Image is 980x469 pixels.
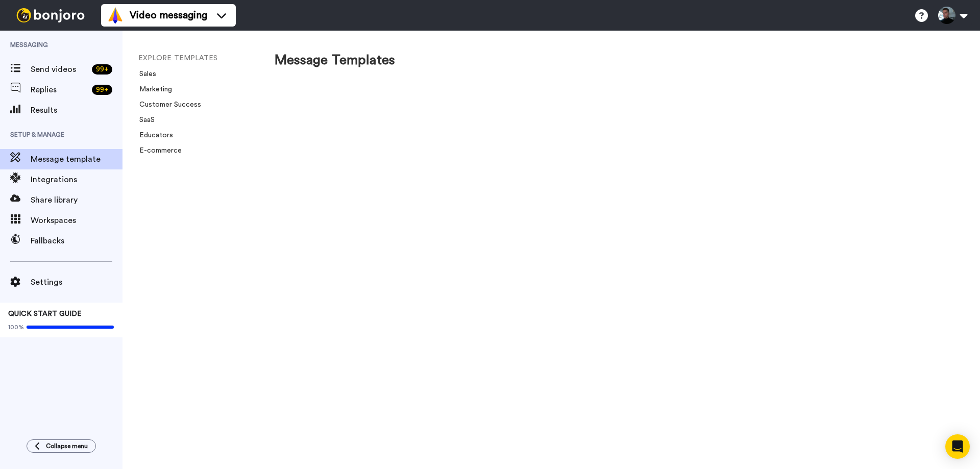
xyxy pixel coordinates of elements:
[27,439,96,453] button: Collapse menu
[92,85,112,95] div: 99 +
[107,7,124,23] img: vm-color.svg
[8,310,82,317] span: QUICK START GUIDE
[92,64,112,75] div: 99 +
[133,116,155,124] a: SaaS
[31,214,122,227] span: Workspaces
[8,323,24,331] span: 100%
[31,174,122,186] span: Integrations
[138,53,276,64] li: EXPLORE TEMPLATES
[31,104,122,116] span: Results
[275,51,777,70] div: Message Templates
[31,276,122,288] span: Settings
[31,63,88,76] span: Send videos
[31,84,88,96] span: Replies
[31,153,122,165] span: Message template
[133,132,173,139] a: Educators
[133,101,201,108] a: Customer Success
[130,8,207,22] span: Video messaging
[12,8,89,22] img: bj-logo-header-white.svg
[133,86,172,93] a: Marketing
[46,442,88,450] span: Collapse menu
[31,235,122,247] span: Fallbacks
[133,147,182,154] a: E-commerce
[133,70,156,78] a: Sales
[945,434,970,459] div: Open Intercom Messenger
[31,194,122,206] span: Share library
